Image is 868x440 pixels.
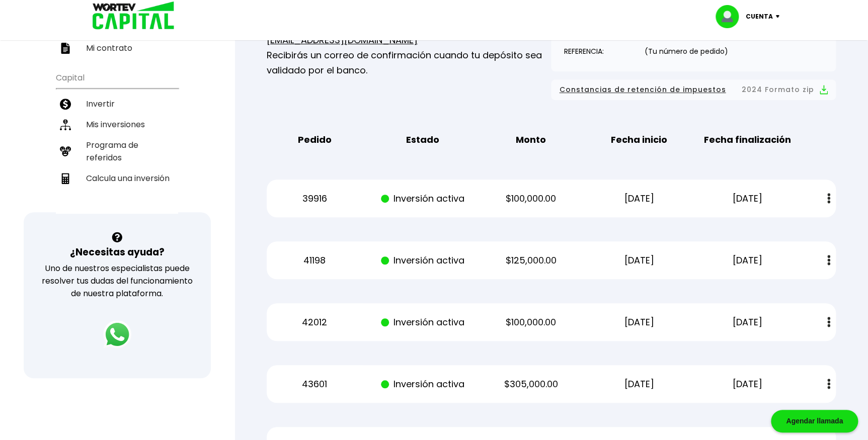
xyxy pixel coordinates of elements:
p: Inversión activa [377,191,468,206]
img: contrato-icon.f2db500c.svg [60,43,71,54]
p: [DATE] [701,315,793,330]
img: profile-image [716,5,746,28]
p: [DATE] [594,315,685,330]
p: [DATE] [701,377,793,392]
p: [DATE] [594,253,685,268]
h3: ¿Necesitas ayuda? [70,245,165,259]
button: Constancias de retención de impuestos2024 Formato zip [559,83,828,96]
p: [DATE] [701,191,793,206]
ul: Capital [56,66,178,214]
p: Uno de nuestros especialistas puede resolver tus dudas del funcionamiento de nuestra plataforma. [37,262,198,300]
p: $100,000.00 [486,315,577,330]
p: Recuerda enviar tu comprobante de tu transferencia a Recibirás un correo de confirmación cuando t... [267,18,551,78]
b: Pedido [298,132,332,147]
img: logos_whatsapp-icon.242b2217.svg [103,320,131,348]
p: [DATE] [594,191,685,206]
p: 43601 [269,377,360,392]
p: $125,000.00 [486,253,577,268]
p: Cuenta [746,9,773,24]
p: $100,000.00 [486,191,577,206]
a: Mis inversiones [56,114,178,135]
p: 42012 [269,315,360,330]
p: (Tu número de pedido) [644,44,728,59]
img: calculadora-icon.17d418c4.svg [60,173,71,184]
img: invertir-icon.b3b967d7.svg [60,99,71,110]
p: REFERENCIA: [564,44,635,59]
p: [DATE] [701,253,793,268]
b: Fecha finalización [703,132,791,147]
a: Calcula una inversión [56,168,178,189]
a: Invertir [56,94,178,114]
b: Fecha inicio [611,132,667,147]
p: $305,000.00 [486,377,577,392]
img: icon-down [773,15,786,18]
p: Inversión activa [377,315,468,330]
a: Mi contrato [56,38,178,58]
b: Monto [516,132,546,147]
b: Estado [406,132,439,147]
p: 39916 [269,191,360,206]
img: recomiendanos-icon.9b8e9327.svg [60,146,71,157]
a: Programa de referidos [56,135,178,168]
p: 41198 [269,253,360,268]
p: [DATE] [594,377,685,392]
p: Inversión activa [377,253,468,268]
p: Inversión activa [377,377,468,392]
span: Constancias de retención de impuestos [559,83,726,96]
img: inversiones-icon.6695dc30.svg [60,119,71,130]
div: Agendar llamada [771,410,858,432]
